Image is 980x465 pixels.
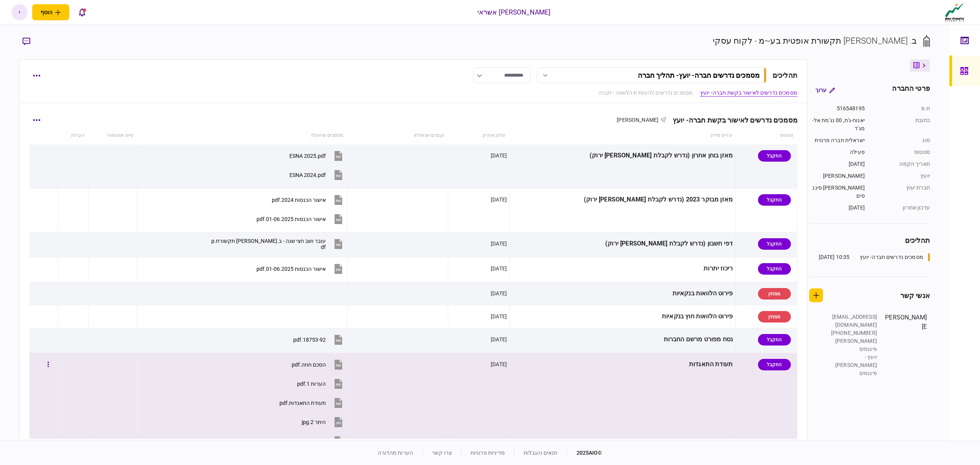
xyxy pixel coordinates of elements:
[758,238,791,250] div: התקבל
[758,150,791,162] div: התקבל
[256,260,344,277] button: אישור הכנסות 01-06.2025.pdf
[286,432,344,450] button: הסכם חוזה[1].pdf
[74,4,90,20] button: פתח רשימת התראות
[289,172,326,178] div: ESNA 2024.pdf
[513,260,733,277] div: ריכוז יתרות
[598,89,693,97] a: מסמכים נדרשים להעמדת הלוואה - חברה
[827,329,877,337] div: [PHONE_NUMBER]
[758,194,791,206] div: התקבל
[567,449,602,457] div: © 2025 AIO
[758,263,791,275] div: התקבל
[491,240,507,247] div: [DATE]
[758,288,791,300] div: ממתין
[819,253,850,261] div: 10:35 [DATE]
[513,191,733,208] div: מאזן מבוקר 2023 (נדרש לקבלת [PERSON_NAME] ירוק)
[809,160,865,168] div: [DATE]
[491,152,507,159] div: [DATE]
[279,394,344,411] button: תעודת התאגדות.pdf
[279,400,326,406] div: תעודת התאגדות.pdf
[513,308,733,325] div: פירוט הלוואות חוץ בנקאיות
[885,313,927,377] div: [PERSON_NAME]
[491,336,507,343] div: [DATE]
[513,285,733,302] div: פירוט הלוואות בנקאיות
[491,360,507,368] div: [DATE]
[809,136,865,144] div: ישראלית חברה פרטית
[736,127,797,144] th: סטטוס
[88,127,137,144] th: סיווג אוטומטי
[58,127,88,144] th: הערות
[256,210,344,228] button: אישור הכנסות 01-06.2025.pdf
[137,127,347,144] th: מסמכים שהועלו
[827,353,877,377] div: יועץ - [PERSON_NAME] פיננסים
[638,71,759,79] div: מסמכים נדרשים חברה- יועץ - תהליך חברה
[491,265,507,272] div: [DATE]
[210,235,344,252] button: עובר ושב חצי שנה - ב.רוני תקשורת.pdf
[448,127,510,144] th: עדכון אחרון
[470,450,505,456] a: מדיניות פרטיות
[347,127,448,144] th: קבצים שנשלחו
[819,253,930,261] a: מסמכים נדרשים חברה- יועץ10:35 [DATE]
[477,7,551,17] div: [PERSON_NAME] אשראי
[872,148,930,156] div: סטטוס
[872,116,930,133] div: כתובת
[293,337,326,343] div: 18753-92.pdf
[827,313,877,329] div: [EMAIL_ADDRESS][DOMAIN_NAME]
[513,235,733,252] div: דפי חשבון (נדרש לקבלת [PERSON_NAME] ירוק)
[378,450,413,456] a: הערות מהדורה
[11,4,28,20] button: י
[491,313,507,320] div: [DATE]
[513,331,733,348] div: נסח מפורט מרשם החברות
[809,83,841,97] button: ערוך
[872,184,930,200] div: חברת יעוץ
[809,148,865,156] div: פעילה
[758,334,791,345] div: התקבל
[289,147,344,164] button: ESNA 2025.pdf
[809,204,865,212] div: [DATE]
[293,331,344,348] button: 18753-92.pdf
[256,266,326,272] div: אישור הכנסות 01-06.2025.pdf
[758,359,791,370] div: התקבל
[537,67,766,83] button: מסמכים נדרשים חברה- יועץ- תהליך חברה
[809,105,865,113] div: 516548195
[510,127,736,144] th: פריט מידע
[809,172,865,180] div: [PERSON_NAME]
[809,116,865,133] div: יאנוח-ג'ת, 00 נג'מת אל-מג'ד
[292,356,344,373] button: הסכם חוזה.pdf
[32,4,69,20] button: פתח תפריט להוספת לקוח
[491,290,507,297] div: [DATE]
[256,216,326,222] div: אישור הכנסות 01-06.2025.pdf
[872,204,930,212] div: עדכון אחרון
[872,136,930,144] div: סוג
[432,450,452,456] a: צרו קשר
[272,191,344,208] button: אישור הכנסות 2024.pdf
[943,3,966,22] img: client company logo
[872,105,930,113] div: ח.פ
[524,450,558,456] a: תנאים והגבלות
[210,238,326,250] div: עובר ושב חצי שנה - ב.רוני תקשורת.pdf
[297,381,326,387] div: הערות 1.pdf
[700,89,797,97] a: מסמכים נדרשים לאישור בקשת חברה- יועץ
[289,153,326,159] div: ESNA 2025.pdf
[758,311,791,323] div: ממתין
[513,147,733,164] div: מאזן בוחן אחרון (נדרש לקבלת [PERSON_NAME] ירוק)
[809,235,930,246] div: תהליכים
[773,70,797,80] div: תהליכים
[827,337,877,353] div: [PERSON_NAME] פיננסים
[617,117,658,123] span: [PERSON_NAME]
[892,83,929,97] div: פרטי החברה
[809,184,865,200] div: [PERSON_NAME] פיננסים
[289,166,344,183] button: ESNA 2024.pdf
[272,197,326,203] div: אישור הכנסות 2024.pdf
[513,356,733,373] div: תעודת התאגדות
[900,290,930,301] div: אנשי קשר
[713,34,917,47] div: ב. [PERSON_NAME] תקשורת אופטית בע~מ - לקוח עסקי
[666,116,797,124] div: מסמכים נדרשים לאישור בקשת חברה- יועץ
[860,253,923,261] div: מסמכים נדרשים חברה- יועץ
[286,438,326,444] div: הסכם חוזה[1].pdf
[491,196,507,203] div: [DATE]
[872,160,930,168] div: תאריך הקמה
[872,172,930,180] div: יועץ
[302,413,344,431] button: היתר 2.jpg
[297,375,344,392] button: הערות 1.pdf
